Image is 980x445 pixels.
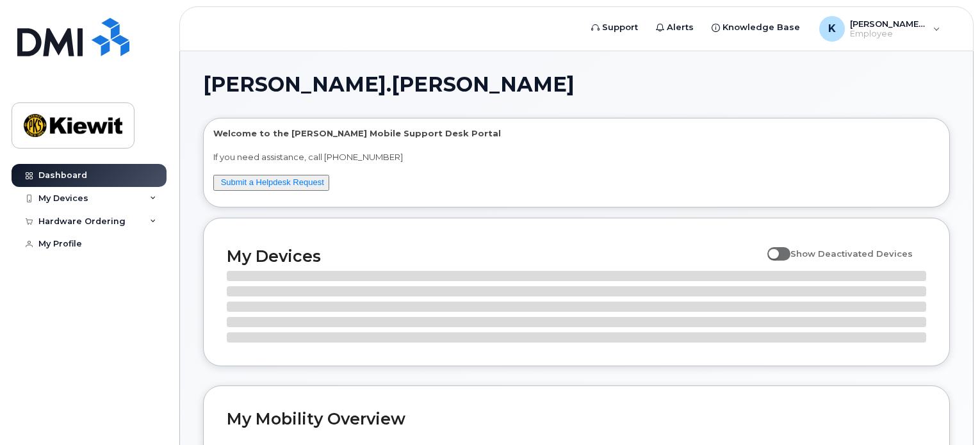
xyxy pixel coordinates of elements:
[213,127,940,140] p: Welcome to the [PERSON_NAME] Mobile Support Desk Portal
[213,151,940,163] p: If you need assistance, call [PHONE_NUMBER]
[203,75,575,94] span: [PERSON_NAME].[PERSON_NAME]
[213,175,329,191] button: Submit a Helpdesk Request
[790,248,913,259] span: Show Deactivated Devices
[221,177,324,187] a: Submit a Helpdesk Request
[767,241,778,252] input: Show Deactivated Devices
[227,409,926,428] h2: My Mobility Overview
[227,247,761,266] h2: My Devices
